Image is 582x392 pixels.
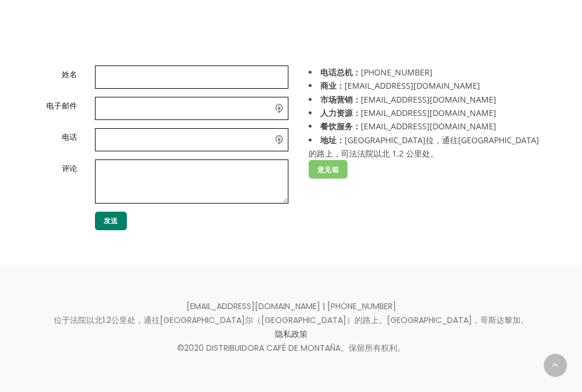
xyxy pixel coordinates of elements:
[177,342,405,354] font: ©2020 DISTRIBUIDORA CAFÉ DE MONTAÑA。保留所有权利。
[317,164,339,174] font: 意见箱
[361,94,496,105] font: [EMAIL_ADDRESS][DOMAIN_NAME]
[320,135,345,146] font: 地址：
[95,212,127,230] button: 发送
[62,163,78,173] font: 评论
[62,69,78,79] font: 姓名
[320,121,361,132] font: 餐饮服务：
[361,67,433,78] font: [PHONE_NUMBER]
[309,135,539,159] font: [GEOGRAPHIC_DATA]拉，通往[GEOGRAPHIC_DATA]的路上，司法法院以北 1.2 公里处。
[309,160,348,179] a: 意见箱
[54,314,529,326] font: 位于法院以北1.2公里处，通往[GEOGRAPHIC_DATA]尔（[GEOGRAPHIC_DATA]）的路上。[GEOGRAPHIC_DATA]，哥斯达黎加。
[320,107,361,118] font: 人力资源：
[345,80,480,91] font: [EMAIL_ADDRESS][DOMAIN_NAME]
[62,132,78,142] font: 电话
[46,100,78,111] font: 电子邮件
[320,67,361,78] font: 电话总机：
[104,216,118,226] font: 发送
[320,80,345,91] font: 商业：
[361,121,496,132] font: [EMAIL_ADDRESS][DOMAIN_NAME]
[361,107,496,118] font: [EMAIL_ADDRESS][DOMAIN_NAME]
[320,94,361,105] font: 市场营销：
[186,300,396,312] font: [EMAIL_ADDRESS][DOMAIN_NAME] | [PHONE_NUMBER]
[275,328,308,340] a: 隐私政策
